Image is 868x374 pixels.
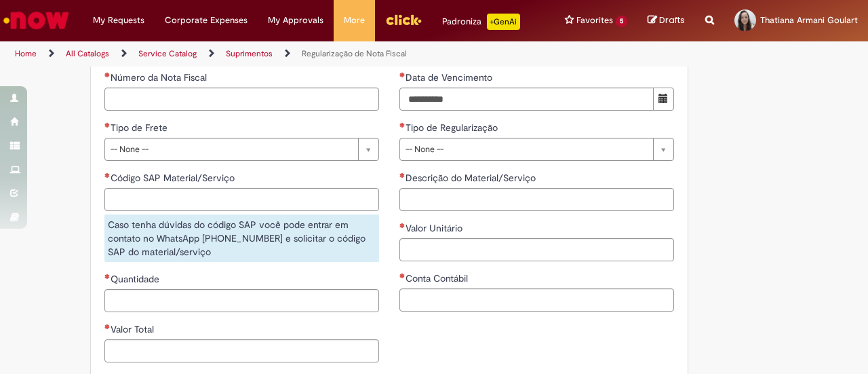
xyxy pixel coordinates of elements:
input: Data de Vencimento [399,88,654,111]
span: 5 [616,16,627,27]
span: Required [399,273,406,278]
span: Corporate Expenses [165,14,248,27]
span: Favorites [576,14,613,27]
input: Conta Contábil [399,288,674,312]
a: Service Catalog [138,48,197,59]
img: click_logo_yellow_360x200.png [385,10,422,30]
span: Required [104,72,111,77]
span: Valor Unitário [406,222,465,234]
p: +GenAi [487,14,520,30]
span: Número da Nota Fiscal [111,71,210,83]
span: Conta Contábil [406,272,471,284]
span: Required [104,274,111,279]
span: Data de Vencimento [406,71,495,83]
span: Required [104,172,111,178]
span: Drafts [659,14,685,26]
span: Required [399,122,406,128]
div: Caso tenha dúvidas do código SAP você pode entrar em contato no WhatsApp [PHONE_NUMBER] e solicit... [104,214,379,262]
input: Descrição do Material/Serviço [399,188,674,211]
span: More [344,14,365,27]
span: My Requests [93,14,144,27]
span: Required [104,122,111,128]
span: Required [399,223,406,228]
span: My Approvals [268,14,323,27]
ul: Page breadcrumbs [10,41,568,67]
img: ServiceNow [1,7,71,34]
a: Suprimentos [226,48,273,59]
span: Descrição do Material/Serviço [406,172,538,184]
input: Valor Unitário [399,238,674,261]
span: -- None -- [111,138,351,160]
button: Show Calendar for Data de Vencimento [653,88,674,111]
span: Código SAP Material/Serviço [111,172,237,184]
div: Padroniza [442,14,520,30]
a: All Catalogs [66,48,109,59]
input: Código SAP Material/Serviço [104,188,379,211]
a: Drafts [648,14,685,27]
span: Required [399,72,406,77]
span: Thatiana Armani Goulart [760,14,858,26]
span: -- None -- [406,138,646,160]
input: Quantidade [104,289,379,312]
a: Home [15,48,37,59]
span: Tipo de Regularização [406,121,500,134]
input: Valor Total [104,339,379,362]
span: Valor Total [111,323,157,335]
span: Required [104,324,111,329]
input: Número da Nota Fiscal [104,88,379,111]
span: Required [399,172,406,178]
a: Regularização de Nota Fiscal [302,48,407,59]
span: Tipo de Frete [111,121,170,134]
span: Quantidade [111,273,162,285]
